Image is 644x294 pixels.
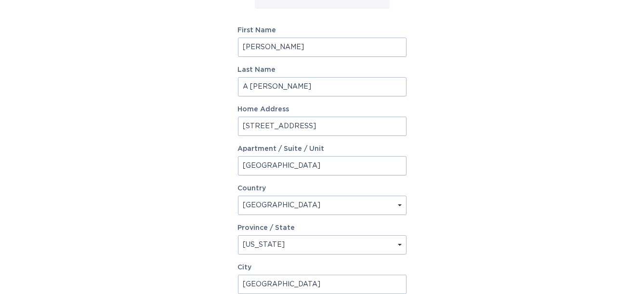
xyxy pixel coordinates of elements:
[238,67,407,73] label: Last Name
[238,106,407,113] label: Home Address
[238,146,407,152] label: Apartment / Suite / Unit
[238,27,407,34] label: First Name
[238,225,295,231] label: Province / State
[238,264,407,271] label: City
[238,185,266,192] label: Country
